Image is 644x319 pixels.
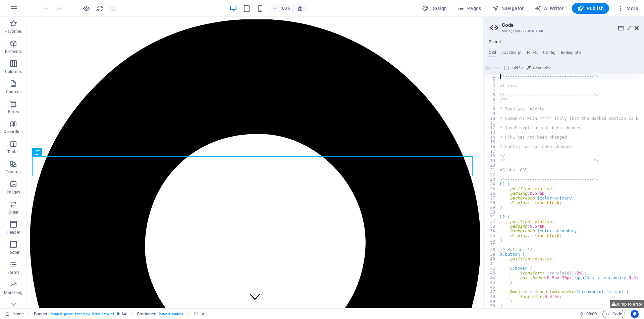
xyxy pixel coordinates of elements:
span: Design [422,5,447,12]
div: 39 [484,252,499,257]
i: Element contains an animation [202,312,205,316]
div: 47 [484,290,499,294]
button: Color picker [525,64,551,72]
button: Add file [502,64,524,72]
div: 37 [484,243,499,247]
div: 21 [484,168,499,172]
p: Columns [5,69,22,74]
div: 4 [484,88,499,93]
div: 19 [484,158,499,163]
p: Favorites [5,29,22,34]
div: 11 [484,121,499,126]
div: 13 [484,130,499,135]
span: Click to select. Double-click to edit [194,310,199,318]
div: 50 [484,304,499,308]
div: 6 [484,97,499,102]
button: Click here to leave preview mode and continue editing [82,4,90,12]
div: 24 [484,182,499,186]
button: More [614,3,641,14]
div: 9 [484,111,499,116]
span: . banner .preset-banner-v3-alerta .parallax [50,310,114,318]
div: 17 [484,149,499,154]
div: 35 [484,233,499,238]
span: Publish [577,5,604,12]
div: 31 [484,215,499,219]
div: 5 [484,93,499,97]
div: 1 [484,74,499,79]
h6: Session time [579,310,597,318]
p: Elements [5,49,22,54]
nav: breadcrumb [34,310,205,318]
h6: 100% [280,4,290,12]
span: Code [605,310,622,318]
div: 42 [484,266,499,271]
p: Features [5,169,21,175]
p: Forms [7,270,19,275]
div: 48 [484,294,499,299]
div: 8 [484,107,499,111]
div: 33 [484,224,499,229]
button: Jump to error [610,300,644,308]
button: Pages [455,3,484,14]
p: Images [7,189,20,195]
button: Navigator [489,3,527,14]
a: Click to cancel selection. Double-click to open Pages [5,310,24,318]
span: . banner-content [158,310,183,318]
p: Tables [7,149,19,155]
i: Reload page [96,5,104,12]
div: 12 [484,126,499,130]
div: 36 [484,238,499,243]
div: 27 [484,196,499,201]
div: 14 [484,135,499,140]
button: Code [602,310,625,318]
h3: Manage (S)CSS, JS & HTML [502,28,625,34]
div: 43 [484,271,499,275]
div: 46 [484,285,499,290]
span: : [591,311,592,316]
div: 22 [484,172,499,177]
span: Pages [458,5,481,12]
div: 26 [484,191,499,196]
div: 40 [484,257,499,261]
div: 3 [484,83,499,88]
span: Color picker [533,64,550,72]
div: 32 [484,219,499,224]
h4: CSS [489,50,496,58]
button: 100% [270,4,293,12]
div: 20 [484,163,499,168]
button: Publish [572,3,609,14]
div: 34 [484,229,499,233]
i: On resize automatically adjust zoom level to fit chosen device. [297,5,303,11]
div: 10 [484,116,499,121]
span: Add file [512,64,523,72]
p: Header [7,230,20,235]
button: reload [96,4,104,12]
p: Footer [7,250,19,255]
h4: HTML [527,50,538,58]
div: 38 [484,247,499,252]
div: 29 [484,205,499,210]
div: 15 [484,140,499,144]
span: Click to select. Double-click to edit [137,310,156,318]
p: Boxes [8,109,19,114]
div: 23 [484,177,499,182]
div: 49 [484,299,499,304]
div: 7 [484,102,499,107]
span: AI Writer [535,5,564,12]
h2: Code [502,22,639,28]
h4: JavaScript [501,50,521,58]
div: 16 [484,144,499,149]
h4: Boilerplate [561,50,581,58]
div: 41 [484,261,499,266]
p: Marketing [4,290,22,295]
h4: Config [543,50,555,58]
i: This element contains a background [122,312,126,316]
div: 30 [484,210,499,215]
div: 25 [484,186,499,191]
span: More [617,5,638,12]
h4: Global [489,39,501,45]
div: 28 [484,201,499,205]
div: 18 [484,154,499,158]
i: This element is a customizable preset [117,312,120,316]
p: Accordion [4,129,23,135]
